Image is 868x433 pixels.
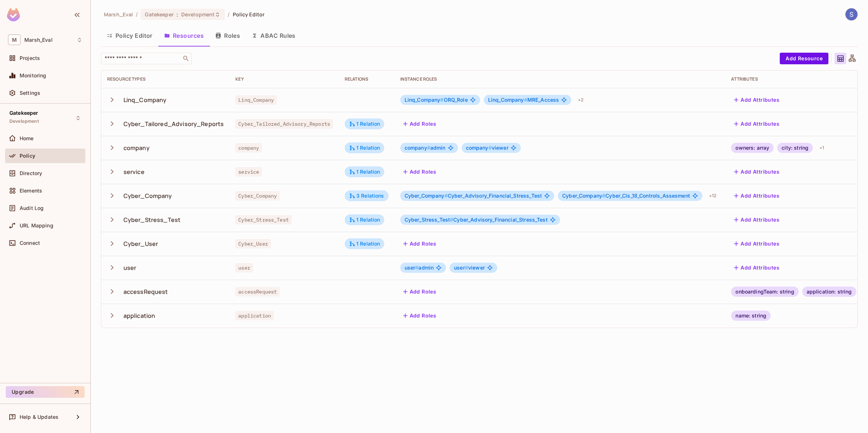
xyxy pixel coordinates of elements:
div: 1 Relation [349,145,380,151]
button: Add Roles [400,166,439,178]
span: the active workspace [104,11,133,18]
span: Linq_Company [405,97,444,103]
span: # [445,193,448,199]
li: / [228,11,230,18]
span: Cyber_Tailored_Advisory_Reports [235,119,333,129]
div: application: string [802,287,856,297]
div: user [123,264,137,272]
span: user [454,264,468,271]
div: accessRequest [123,288,168,296]
span: Cyber_Advisory_Financial_Stress_Test [405,193,542,199]
div: 1 Relation [349,169,380,175]
div: Key [235,76,333,82]
span: company [235,143,262,153]
span: admin [405,145,446,151]
div: 1 Relation [349,121,380,127]
span: Cyber_Company [235,191,280,201]
span: user [235,263,253,272]
span: Cyber_Company [562,193,605,199]
li: / [136,11,138,18]
div: city: string [777,143,813,153]
div: 1 Relation [349,240,380,247]
span: Linq_Company [488,97,527,103]
button: Add Roles [400,238,439,250]
span: service [235,167,262,177]
div: + 12 [706,190,719,202]
span: # [602,193,605,199]
span: Home [20,135,34,141]
div: + 1 [816,142,827,154]
div: 3 Relations [349,193,384,199]
button: Add Attributes [731,262,782,274]
button: Roles [210,27,246,45]
span: Audit Log [20,205,44,211]
div: Cyber_Company [123,192,172,200]
span: Connect [20,240,40,246]
div: onboardingTeam: string [731,287,798,297]
div: 1 Relation [349,216,380,223]
span: Cyber_Cis_18_Controls_Assesment [562,193,690,199]
span: ORQ_Role [405,97,468,103]
span: # [415,264,418,271]
button: ABAC Rules [246,27,301,45]
div: Cyber_Tailored_Advisory_Reports [123,120,224,128]
div: service [123,168,145,176]
div: Instance roles [400,76,720,82]
span: Cyber_Company [405,193,448,199]
div: Relations [345,76,389,82]
button: Add Attributes [731,238,782,250]
img: Shubham Kumar [845,8,857,20]
img: SReyMgAAAABJRU5ErkJggg== [7,8,20,21]
span: Cyber_Stress_Test [405,216,454,223]
button: Add Attributes [731,190,782,202]
span: user [405,264,419,271]
div: + 2 [575,94,587,106]
button: Add Roles [400,310,439,321]
span: Monitoring [20,73,46,78]
div: Cyber_Stress_Test [123,216,181,224]
span: URL Mapping [20,223,53,228]
span: Settings [20,90,40,96]
span: accessRequest [235,287,280,296]
div: company [123,144,150,152]
button: Resources [158,27,210,45]
span: Cyber_Advisory_Financial_Stress_Test [405,217,548,223]
button: Add Attributes [731,214,782,226]
span: Directory [20,170,42,176]
span: Projects [20,55,40,61]
button: Add Roles [400,286,439,298]
button: Upgrade [6,386,85,398]
span: Development [9,118,39,124]
span: Gatekeeper [145,11,173,18]
span: Development [181,11,215,18]
span: MRE_Access [488,97,559,103]
span: # [465,264,468,271]
span: viewer [466,145,508,151]
span: # [440,97,443,103]
span: Policy [20,153,35,159]
span: M [8,35,21,45]
span: Help & Updates [20,414,58,420]
span: Workspace: Marsh_Eval [24,37,53,43]
span: Policy Editor [233,11,265,18]
button: Policy Editor [101,27,158,45]
div: Resource Types [107,76,224,82]
div: Cyber_User [123,240,158,248]
span: # [488,145,492,151]
div: application [123,312,155,320]
span: viewer [454,265,485,271]
span: : [176,12,179,17]
span: Linq_Company [235,95,277,105]
div: owners: array [731,143,774,153]
button: Add Attributes [731,94,782,106]
div: name: string [731,311,771,321]
button: Add Attributes [731,118,782,130]
span: Gatekeeper [9,110,38,116]
span: company [405,145,430,151]
span: # [427,145,430,151]
span: application [235,311,274,320]
span: Elements [20,188,42,194]
span: company [466,145,492,151]
span: Cyber_Stress_Test [235,215,292,224]
div: Linq_Company [123,96,167,104]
